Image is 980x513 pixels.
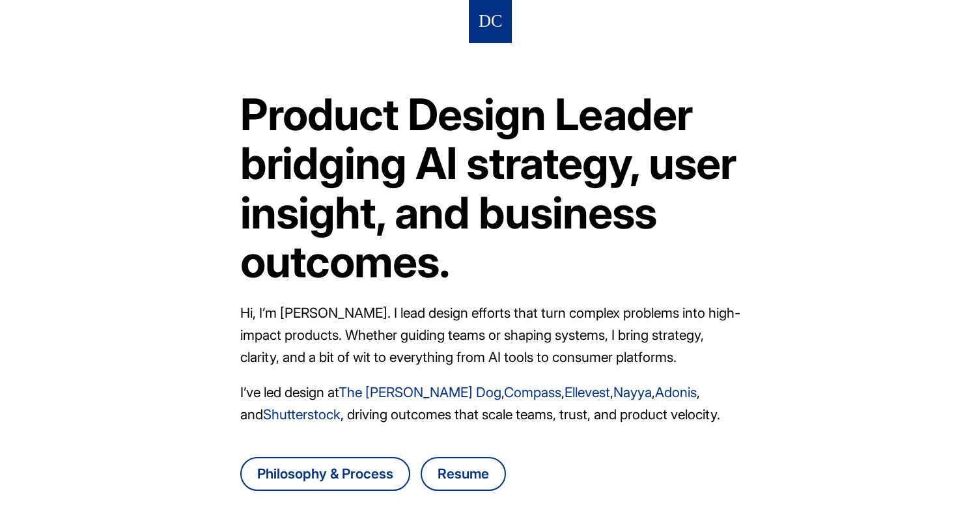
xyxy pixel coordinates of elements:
[240,457,410,491] a: Go to Danny Chang's design philosophy and process page
[504,384,561,400] a: Compass
[240,302,740,368] p: Hi, I’m [PERSON_NAME]. I lead design efforts that turn complex problems into high-impact products...
[421,457,506,491] a: Download Danny Chang's resume as a PDF file
[240,90,740,286] h1: Product Design Leader bridging AI strategy, user insight, and business outcomes.
[240,381,740,426] p: I’ve led design at , , , , , and , driving outcomes that scale teams, trust, and product velocity.
[479,10,501,34] img: Logo
[565,384,610,400] a: Ellevest
[655,384,697,400] a: Adonis
[339,384,501,400] a: The [PERSON_NAME] Dog
[263,406,341,423] a: Shutterstock
[613,384,652,400] a: Nayya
